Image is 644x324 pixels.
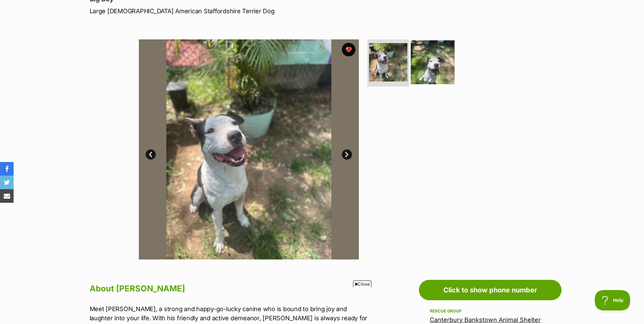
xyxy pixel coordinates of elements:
a: Canterbury Bankstown Animal Shelter [430,316,541,323]
a: Prev [146,149,156,160]
a: Next [342,149,352,160]
p: Large [DEMOGRAPHIC_DATA] American Staffordshire Terrier Dog [90,6,377,16]
img: Photo of Ken [139,39,359,259]
h2: About [PERSON_NAME] [90,281,370,296]
iframe: Advertisement [199,290,446,321]
img: Photo of Ken [369,43,407,82]
img: Photo of Ken [411,40,455,84]
span: Close [353,281,371,287]
iframe: Help Scout Beacon - Open [595,290,630,310]
a: Click to show phone number [419,280,562,300]
div: Rescue group [430,308,551,314]
button: favourite [342,43,355,56]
